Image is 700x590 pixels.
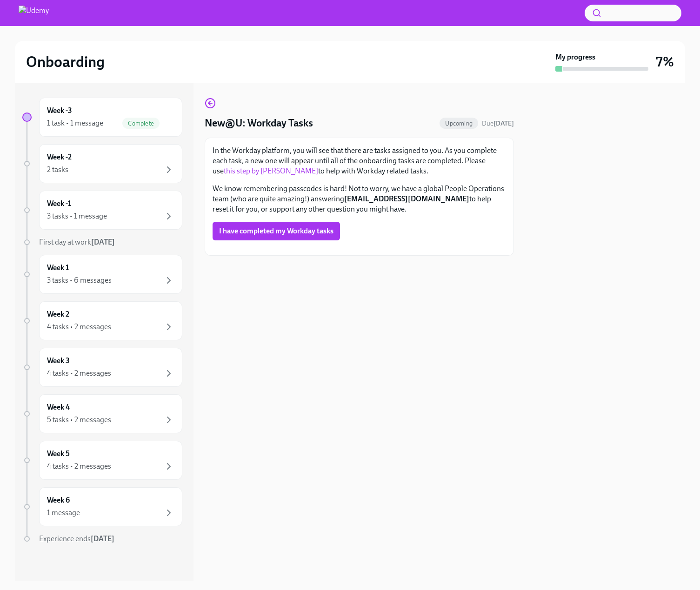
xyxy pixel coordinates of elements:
p: In the Workday platform, you will see that there are tasks assigned to you. As you complete each ... [213,146,506,176]
a: Week 45 tasks • 2 messages [22,394,182,433]
div: 4 tasks • 2 messages [47,368,111,378]
div: 5 tasks • 2 messages [47,415,111,425]
h6: Week -2 [47,152,72,162]
span: Due [482,119,514,127]
img: Udemy [19,6,49,20]
div: 3 tasks • 1 message [47,211,107,221]
div: 4 tasks • 2 messages [47,461,111,471]
span: Experience ends [39,534,114,543]
a: this step by [PERSON_NAME] [224,166,318,175]
a: Week 34 tasks • 2 messages [22,348,182,387]
h4: New@U: Workday Tasks [205,116,313,130]
h6: Week 4 [47,402,70,412]
span: First day at work [39,238,115,246]
a: Week -13 tasks • 1 message [22,191,182,230]
span: Upcoming [440,120,478,127]
a: Week -31 task • 1 messageComplete [22,98,182,137]
strong: [DATE] [493,119,514,127]
a: Week 61 message [22,487,182,526]
p: We know remembering passcodes is hard! Not to worry, we have a global People Operations team (who... [213,184,506,214]
div: 4 tasks • 2 messages [47,322,111,332]
button: I have completed my Workday tasks [213,222,340,240]
h6: Week -1 [47,199,71,209]
h6: Week 5 [47,449,70,459]
a: Week 13 tasks • 6 messages [22,255,182,294]
div: 3 tasks • 6 messages [47,275,112,285]
h2: Onboarding [26,53,105,71]
strong: My progress [555,52,595,62]
span: October 27th, 2025 10:00 [482,119,514,128]
div: 1 task • 1 message [47,118,103,128]
strong: [DATE] [91,534,114,543]
strong: [EMAIL_ADDRESS][DOMAIN_NAME] [344,194,469,203]
a: Week 54 tasks • 2 messages [22,441,182,480]
h6: Week 2 [47,309,69,319]
h3: 7% [656,53,674,70]
a: Week -22 tasks [22,144,182,183]
a: First day at work[DATE] [22,237,182,247]
div: 1 message [47,508,80,518]
h6: Week 1 [47,263,69,273]
div: 2 tasks [47,165,68,175]
a: Week 24 tasks • 2 messages [22,301,182,340]
strong: [DATE] [91,238,115,246]
h6: Week 6 [47,495,70,505]
h6: Week -3 [47,106,72,116]
h6: Week 3 [47,356,70,366]
span: Complete [122,120,160,127]
span: I have completed my Workday tasks [219,226,333,236]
